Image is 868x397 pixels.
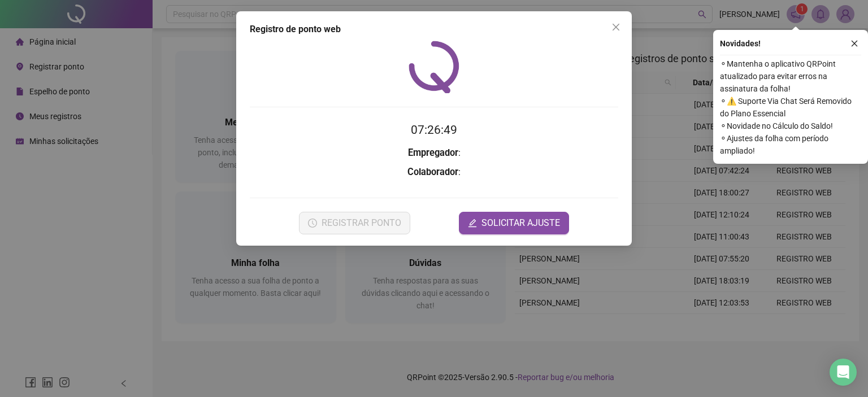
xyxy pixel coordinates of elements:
button: editSOLICITAR AJUSTE [459,212,569,234]
span: edit [468,219,477,228]
h3: : [250,165,618,180]
h3: : [250,146,618,160]
time: 07:26:49 [411,123,457,137]
span: close [850,40,858,47]
div: Open Intercom Messenger [830,359,857,386]
strong: Colaborador [407,167,458,177]
span: ⚬ ⚠️ Suporte Via Chat Será Removido do Plano Essencial [720,95,861,120]
strong: Empregador [408,147,458,158]
span: SOLICITAR AJUSTE [481,216,560,230]
button: Close [607,18,625,36]
button: REGISTRAR PONTO [299,212,410,234]
img: QRPoint [409,41,459,93]
span: ⚬ Mantenha o aplicativo QRPoint atualizado para evitar erros na assinatura da folha! [720,58,861,95]
span: ⚬ Ajustes da folha com período ampliado! [720,132,861,157]
div: Registro de ponto web [250,23,618,36]
span: Novidades ! [720,37,761,50]
span: close [611,23,620,32]
span: ⚬ Novidade no Cálculo do Saldo! [720,120,861,132]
